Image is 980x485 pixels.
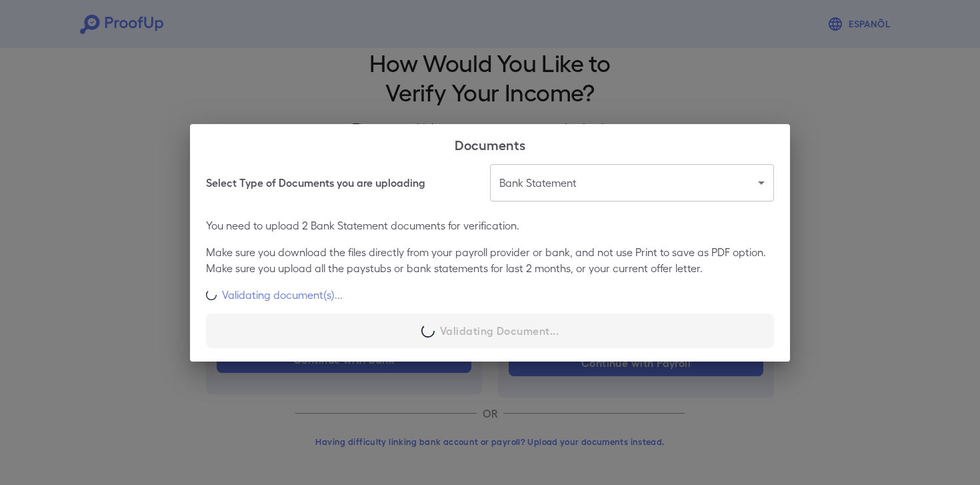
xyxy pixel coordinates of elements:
h2: Documents [190,124,790,164]
p: Validating document(s)... [222,287,343,303]
h6: Select Type of Documents you are uploading [206,175,425,191]
div: Bank Statement [490,164,774,201]
p: Make sure you download the files directly from your payroll provider or bank, and not use Print t... [206,244,774,276]
p: You need to upload 2 Bank Statement documents for verification. [206,217,774,233]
